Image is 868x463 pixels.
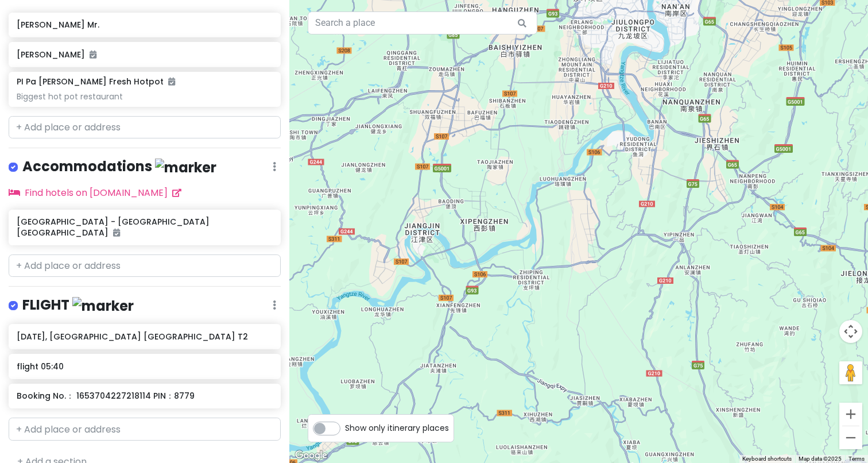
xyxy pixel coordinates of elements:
[9,254,281,277] input: + Add place or address
[90,51,96,59] i: Added to itinerary
[168,78,175,86] i: Added to itinerary
[9,186,181,199] a: Find hotels on [DOMAIN_NAME]
[742,455,792,463] button: Keyboard shortcuts
[292,448,330,463] img: Google
[155,159,216,176] img: marker
[839,403,862,426] button: Zoom in
[799,456,842,462] span: Map data ©2025
[9,116,281,139] input: + Add place or address
[17,20,272,30] h6: [PERSON_NAME] Mr.
[17,331,272,342] h6: [DATE], [GEOGRAPHIC_DATA] [GEOGRAPHIC_DATA] T2
[839,320,862,343] button: Map camera controls
[113,229,120,237] i: Added to itinerary
[72,297,134,315] img: marker
[308,11,537,34] input: Search a place
[17,391,272,401] h6: Booking No.： 1653704227218114 PIN：8779
[17,217,272,237] h6: [GEOGRAPHIC_DATA] - [GEOGRAPHIC_DATA] [GEOGRAPHIC_DATA]
[9,418,281,441] input: + Add place or address
[17,91,272,102] div: Biggest hot pot restaurant
[17,76,175,87] h6: PI Pa [PERSON_NAME] Fresh Hotpot
[22,157,216,176] h4: Accommodations
[839,426,862,449] button: Zoom out
[345,422,449,434] span: Show only itinerary places
[292,448,330,463] a: Open this area in Google Maps (opens a new window)
[839,361,862,384] button: Drag Pegman onto the map to open Street View
[17,49,272,60] h6: [PERSON_NAME]
[22,296,134,315] h4: FLIGHT
[17,361,272,372] h6: flight 05:40
[848,456,865,462] a: Terms (opens in new tab)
